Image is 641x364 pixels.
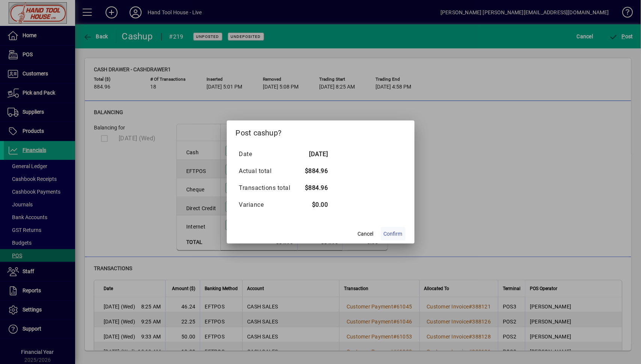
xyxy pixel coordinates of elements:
[239,162,298,179] td: Actual total
[227,120,415,142] h2: Post cashup?
[239,196,298,213] td: Variance
[239,146,298,162] td: Date
[381,227,406,241] button: Confirm
[298,162,328,179] td: $884.96
[384,230,403,238] span: Confirm
[298,146,328,162] td: [DATE]
[239,179,298,196] td: Transactions total
[298,179,328,196] td: $884.96
[358,230,374,238] span: Cancel
[298,196,328,213] td: $0.00
[354,227,378,241] button: Cancel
